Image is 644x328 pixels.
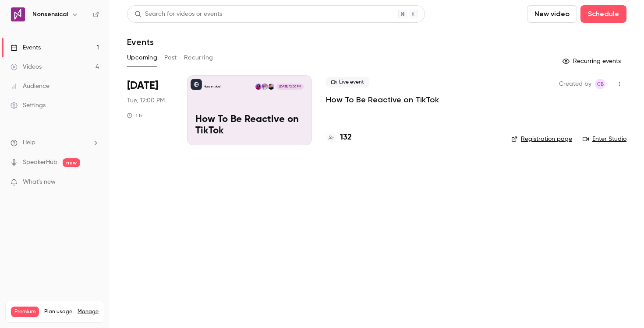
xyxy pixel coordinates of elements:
a: Registration page [511,135,572,143]
span: Premium [11,307,39,317]
span: new [63,158,80,167]
img: Chloe Belchamber [262,84,268,90]
div: 1 h [127,112,142,119]
span: Cristina Bertagna [595,79,605,89]
span: What's new [23,178,56,187]
button: Upcoming [127,51,157,65]
span: Live event [326,77,369,87]
div: Sep 16 Tue, 12:00 PM (Europe/London) [127,75,173,145]
h6: Nonsensical [32,10,68,19]
button: Schedule [580,5,626,23]
img: Nonsensical [11,7,25,21]
span: CB [597,79,604,89]
button: Recurring events [559,54,626,68]
button: Recurring [184,51,213,65]
span: Help [23,138,35,147]
a: How To Be Reactive on TikTok [326,94,439,105]
button: Past [164,51,177,65]
button: New video [527,5,577,23]
a: SpeakerHub [23,158,57,167]
a: How To Be Reactive on TikTokNonsensicalDeclan ShinnickChloe BelchamberMelina Lee[DATE] 12:00 PMHo... [187,75,312,145]
h4: 132 [340,132,352,143]
div: Settings [11,101,46,110]
img: Declan Shinnick [268,84,274,90]
p: Nonsensical [204,84,220,89]
span: Tue, 12:00 PM [127,96,165,105]
div: Events [11,43,41,52]
img: Melina Lee [255,84,262,90]
span: Plan usage [44,308,72,315]
a: 132 [326,132,352,143]
div: Videos [11,63,42,71]
a: Enter Studio [583,135,626,143]
p: How To Be Reactive on TikTok [195,114,304,137]
span: [DATE] 12:00 PM [276,84,303,90]
span: Created by [559,79,591,89]
li: help-dropdown-opener [11,138,99,147]
h1: Events [127,37,154,47]
div: Search for videos or events [134,10,222,19]
iframe: Noticeable Trigger [88,178,99,186]
a: Manage [78,308,99,315]
span: [DATE] [127,79,158,93]
div: Audience [11,82,50,91]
